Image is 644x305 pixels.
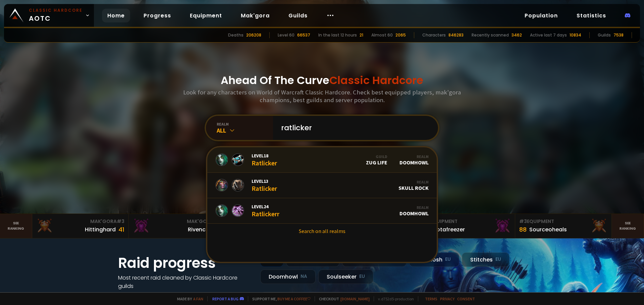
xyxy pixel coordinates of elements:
a: Consent [457,296,475,301]
input: Search a character... [277,116,430,140]
a: Seeranking [612,214,644,238]
div: Mak'Gora [36,218,124,225]
div: Doomhowl [260,270,316,284]
a: Report a bug [212,296,238,301]
a: Progress [138,9,176,22]
a: Terms [425,296,437,301]
div: Ratlickerr [252,204,279,218]
div: Ratlicker [252,153,277,167]
div: Skull Rock [398,179,429,191]
div: 2065 [395,32,406,38]
a: Guilds [283,9,313,22]
div: 3462 [512,32,522,38]
small: EU [359,273,365,280]
a: Buy me a coffee [277,296,311,301]
div: In the last 12 hours [318,32,357,38]
div: 7538 [613,32,624,38]
small: EU [495,256,501,263]
span: # 3 [519,218,527,225]
a: See all progress [118,291,162,298]
span: # 3 [117,218,124,225]
div: Realm [399,205,429,210]
div: Ratlicker [252,178,277,193]
a: Home [102,9,130,22]
small: Classic Hardcore [29,7,83,13]
div: 66537 [297,32,310,38]
span: Classic Hardcore [329,73,423,88]
span: AOTC [29,7,83,23]
span: Made by [173,296,203,301]
div: Guilds [598,32,611,38]
small: NA [301,273,307,280]
a: a fan [193,296,203,301]
div: Guild [366,154,387,159]
div: Almost 60 [371,32,393,38]
div: 21 [360,32,363,38]
div: Doomhowl [399,205,429,217]
div: All [217,127,273,134]
div: Stitches [462,252,509,267]
span: Support me, [248,296,311,301]
a: Search on all realms [207,224,437,238]
a: Population [519,9,563,22]
a: Mak'Gora#2Rivench100 [129,214,225,238]
div: Rivench [188,225,209,234]
div: Mak'Gora [133,218,221,225]
div: Sourceoheals [529,225,567,234]
div: Soulseeker [318,270,373,284]
div: Deaths [228,32,244,38]
div: Equipment [519,218,607,225]
div: Hittinghard [85,225,116,234]
a: [DOMAIN_NAME] [340,296,370,301]
span: Level 13 [252,178,277,184]
a: Classic HardcoreAOTC [4,4,94,27]
div: 10834 [570,32,581,38]
a: Equipment [184,9,227,22]
a: Level24RatlickerrRealmDoomhowl [207,198,437,224]
div: realm [217,122,273,127]
div: Level 60 [278,32,294,38]
div: Characters [422,32,446,38]
span: Level 24 [252,204,279,210]
a: Privacy [440,296,454,301]
div: Equipment [423,218,511,225]
div: Zug Life [366,154,387,166]
a: Mak'Gora#3Hittinghard41 [32,214,129,238]
small: EU [445,256,451,263]
div: 41 [118,225,124,234]
a: Mak'gora [235,9,275,22]
div: 206208 [246,32,261,38]
a: Statistics [571,9,611,22]
h1: Raid progress [118,252,252,274]
div: 88 [519,225,527,234]
div: Recently scanned [472,32,509,38]
div: 846283 [448,32,464,38]
a: Level13RatlickerRealmSkull Rock [207,173,437,198]
span: v. d752d5 - production [374,296,414,301]
span: Level 18 [252,153,277,159]
a: #3Equipment88Sourceoheals [515,214,612,238]
a: #2Equipment88Notafreezer [419,214,515,238]
div: Nek'Rosh [409,252,459,267]
h3: Look for any characters on World of Warcraft Classic Hardcore. Check best equipped players, mak'g... [180,88,464,104]
div: Notafreezer [433,225,465,234]
span: Checkout [315,296,370,301]
div: Realm [399,154,429,159]
div: Realm [398,179,429,184]
div: Doomhowl [399,154,429,166]
div: Active last 7 days [530,32,567,38]
a: Level18RatlickerGuildZug LifeRealmDoomhowl [207,147,437,173]
h4: Most recent raid cleaned by Classic Hardcore guilds [118,274,252,290]
h1: Ahead Of The Curve [221,72,423,88]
